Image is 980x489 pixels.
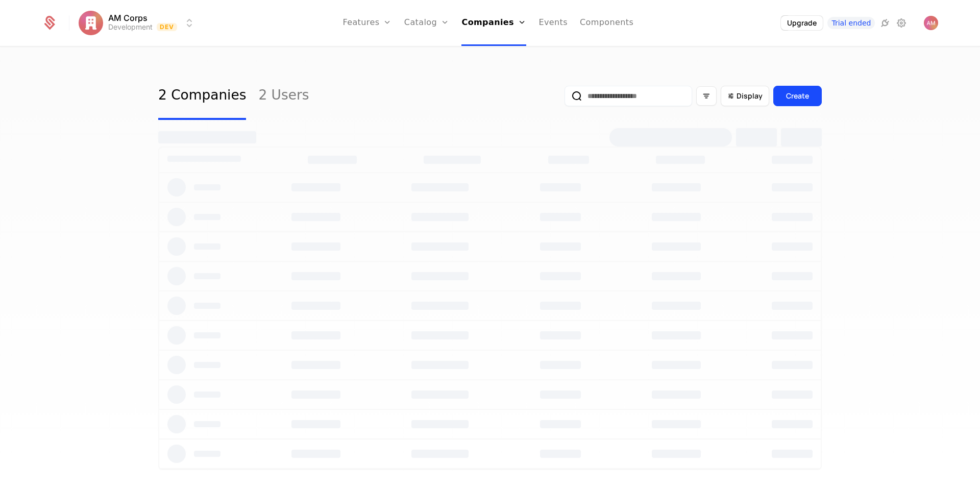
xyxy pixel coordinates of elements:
a: Integrations [879,17,891,29]
span: Dev [157,23,178,31]
div: Create [786,91,809,101]
span: Display [737,91,763,101]
button: Upgrade [781,16,823,30]
img: AM Corps [79,11,103,35]
a: Settings [895,17,908,29]
button: Display [721,86,769,106]
img: Andre M [924,16,938,30]
button: Create [773,86,822,106]
a: Trial ended [827,17,875,29]
a: 2 Companies [158,72,246,120]
button: Select environment [82,12,196,34]
div: Development [108,22,153,32]
button: Open user button [924,16,938,30]
a: 2 Users [258,72,309,120]
span: AM Corps [108,14,148,22]
button: Filter options [696,86,717,106]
